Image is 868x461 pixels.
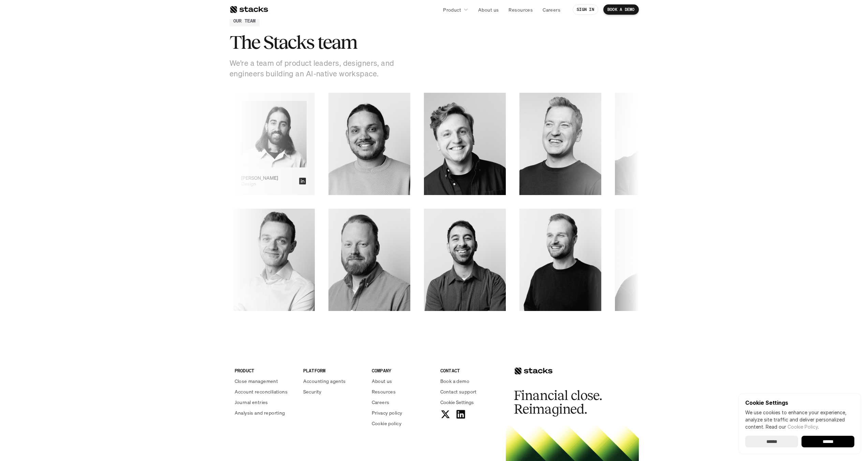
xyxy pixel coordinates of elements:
[509,6,533,13] p: Resources
[788,424,818,430] a: Cookie Policy
[233,17,256,24] h2: OUR TEAM
[372,399,432,406] a: Careers
[230,58,400,79] p: We’re a team of product leaders, designers, and engineers building an AI-native workspace.
[478,6,499,13] p: About us
[235,377,295,385] a: Close management
[440,367,501,374] p: CONTACT
[235,377,278,385] p: Close management
[372,367,432,374] p: COMPANY
[440,399,474,406] span: Cookie Settings
[206,175,243,181] p: [PERSON_NAME]
[235,388,288,395] p: Account reconciliations
[514,389,616,416] h2: Financial close. Reimagined.
[440,388,477,395] p: Contact support
[372,399,389,406] p: Careers
[235,409,285,416] p: Analysis and reporting
[474,3,503,16] a: About us
[440,388,501,395] a: Contact support
[766,424,819,430] span: Read our .
[303,388,322,395] p: Security
[504,3,537,16] a: Resources
[235,399,268,406] p: Journal entries
[440,399,474,406] button: Cookie Trigger
[372,377,432,385] a: About us
[443,6,461,13] p: Product
[235,388,295,395] a: Account reconciliations
[372,409,432,416] a: Privacy policy
[372,420,401,427] p: Cookie policy
[440,377,470,385] p: Book a demo
[440,377,501,385] a: Book a demo
[303,377,364,385] a: Accounting agents
[372,409,402,416] p: Privacy policy
[543,6,560,13] p: Careers
[372,377,392,385] p: About us
[539,3,564,16] a: Careers
[372,388,432,395] a: Resources
[303,377,346,385] p: Accounting agents
[603,4,639,15] a: BOOK A DEMO
[303,388,364,395] a: Security
[577,7,594,12] p: SIGN IN
[372,420,432,427] a: Cookie policy
[607,7,635,12] p: BOOK A DEMO
[372,388,396,395] p: Resources
[573,4,598,15] a: SIGN IN
[235,409,295,416] a: Analysis and reporting
[235,399,295,406] a: Journal entries
[235,367,295,374] p: PRODUCT
[230,32,434,53] h2: The Stacks team
[745,409,854,430] p: We use cookies to enhance your experience, analyze site traffic and deliver personalized content.
[745,400,854,405] p: Cookie Settings
[303,367,364,374] p: PLATFORM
